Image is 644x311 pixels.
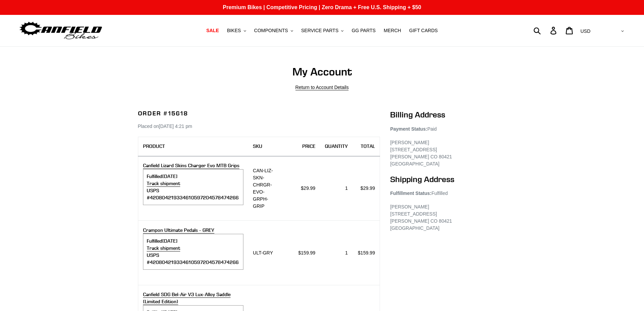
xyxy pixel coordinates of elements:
[203,26,222,35] a: SALE
[537,23,554,38] input: Search
[143,162,239,169] a: Canfield Lizard Skins Charger Evo MTB Grips
[147,187,240,201] div: USPS #420804219334610597204578474266
[162,238,177,244] time: [DATE]
[147,180,180,187] a: Track shipment
[143,227,214,234] a: Crampon Ultimate Pedals - GREY
[147,245,180,251] a: Track shipment
[353,156,380,221] td: $29.99
[352,28,376,34] span: GG PARTS
[320,221,353,285] td: 1
[138,110,380,117] h2: Order #15618
[380,26,404,35] a: MERCH
[251,26,296,35] button: COMPONENTS
[390,126,427,132] strong: Payment Status:
[409,28,438,34] span: GIFT CARDS
[159,124,192,129] time: [DATE] 4:21 pm
[280,137,320,156] th: Price
[320,156,353,221] td: 1
[206,28,219,34] span: SALE
[390,174,506,184] h3: Shipping Address
[406,26,441,35] a: GIFT CARDS
[223,26,249,35] button: BIKES
[320,137,353,156] th: Quantity
[162,173,177,179] time: [DATE]
[390,110,506,119] h3: Billing Address
[143,169,244,205] div: Fulfilled
[384,28,401,34] span: MERCH
[248,137,280,156] th: SKU
[390,139,506,168] p: [PERSON_NAME] [STREET_ADDRESS] [PERSON_NAME] CO 80421 [GEOGRAPHIC_DATA]
[348,26,379,35] a: GG PARTS
[353,137,380,156] th: Total
[143,291,231,305] a: Canfield SDG Bel-Air V3 Lux-Alloy Saddle (Limited Edition)
[227,28,241,34] span: BIKES
[138,65,506,78] h1: My Account
[138,123,380,130] p: Placed on
[19,20,103,41] img: Canfield Bikes
[390,190,506,197] p: Fulfilled
[143,234,244,270] div: Fulfilled
[248,156,280,221] td: CAN-LIZ-SKN-CHRGR-EVO-GRPH-GRIP
[147,252,240,266] div: USPS #420804219334610597204578474266
[353,221,380,285] td: $159.99
[248,221,280,285] td: ULT-GRY
[390,191,431,196] strong: Fulfillment Status:
[138,137,248,156] th: Product
[390,203,506,232] p: [PERSON_NAME] [STREET_ADDRESS] [PERSON_NAME] CO 80421 [GEOGRAPHIC_DATA]
[298,26,347,35] button: SERVICE PARTS
[301,28,338,34] span: SERVICE PARTS
[298,185,315,192] dd: $29.99
[390,126,506,133] p: Paid
[298,249,315,257] dd: $159.99
[295,85,349,90] a: Return to Account Details
[254,28,288,34] span: COMPONENTS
